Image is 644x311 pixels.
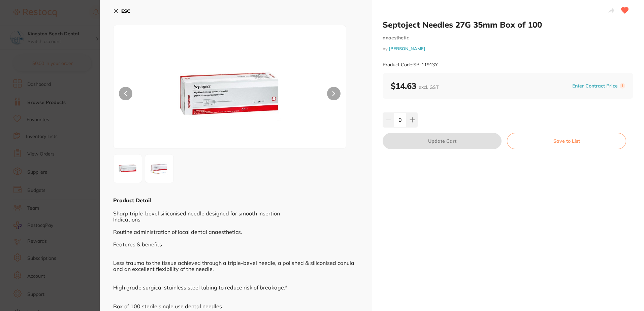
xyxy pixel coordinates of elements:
[570,83,620,89] button: Enter Contract Price
[160,42,299,148] img: NjBRLmpwZw
[383,133,502,149] button: Update Cart
[383,35,633,41] small: anaesthetic
[389,46,425,51] a: [PERSON_NAME]
[507,133,626,149] button: Save to List
[383,62,438,68] small: Product Code: SP-11913Y
[113,204,358,309] div: Sharp triple-bevel siliconised needle designed for smooth insertion Indications Routine administr...
[116,157,140,181] img: NjBRLmpwZw
[419,84,439,90] span: excl. GST
[620,83,625,89] label: i
[113,197,151,204] b: Product Detail
[391,81,439,91] b: $14.63
[113,5,130,17] button: ESC
[383,20,633,30] h2: Septoject Needles 27G 35mm Box of 100
[121,8,130,14] b: ESC
[147,157,171,181] img: WS5qcGc
[383,46,633,51] small: by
